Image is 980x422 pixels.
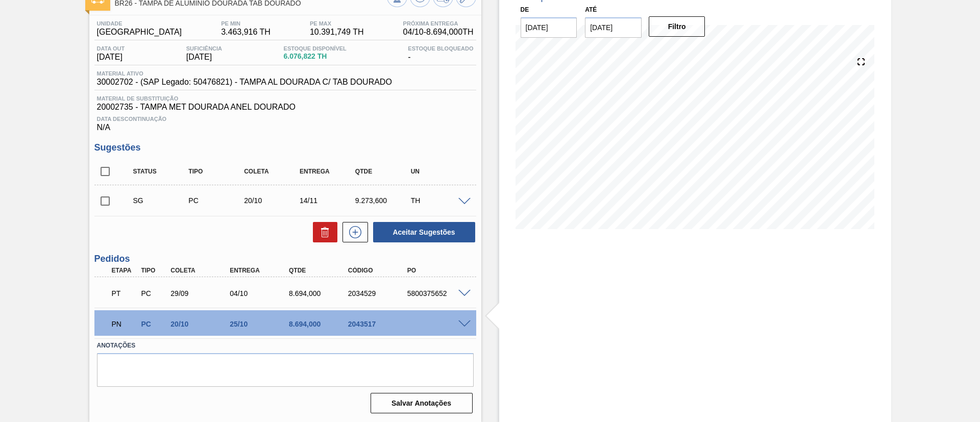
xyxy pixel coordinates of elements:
[353,196,414,205] div: 9.273,600
[109,313,140,335] div: Pedido em Negociação
[408,45,473,52] span: Estoque Bloqueado
[346,320,412,328] div: 2043517
[97,103,474,112] span: 20002735 - TAMPA MET DOURADA ANEL DOURADO
[403,28,474,37] span: 04/10 - 8.694,000 TH
[373,222,475,242] button: Aceitar Sugestões
[97,45,125,52] span: Data out
[112,289,137,297] p: PT
[521,6,529,13] label: De
[408,168,470,175] div: UN
[97,53,125,62] span: [DATE]
[112,320,137,328] p: PN
[353,168,414,175] div: Qtde
[94,112,476,132] div: N/A
[308,222,337,242] div: Excluir Sugestões
[284,45,347,52] span: Estoque Disponível
[649,16,705,37] button: Filtro
[186,196,248,205] div: Pedido de Compra
[585,17,642,38] input: dd/mm/yyyy
[284,53,347,60] span: 6.076,822 TH
[94,254,476,264] h3: Pedidos
[371,393,473,413] button: Salvar Anotações
[241,196,303,205] div: 20/10/2025
[310,20,364,27] span: PE MAX
[138,267,169,274] div: Tipo
[97,95,474,102] span: Material de Substituição
[405,267,471,274] div: PO
[521,17,577,38] input: dd/mm/yyyy
[286,267,353,274] div: Qtde
[408,196,470,205] div: TH
[97,116,474,122] span: Data Descontinuação
[186,168,248,175] div: Tipo
[405,45,476,62] div: -
[97,78,392,87] span: 30002702 - (SAP Legado: 50476821) - TAMPA AL DOURADA C/ TAB DOURADO
[186,45,222,52] span: Suficiência
[131,196,192,205] div: Sugestão Criada
[297,168,359,175] div: Entrega
[286,289,353,297] div: 8.694,000
[227,267,293,274] div: Entrega
[109,267,140,274] div: Etapa
[286,320,353,328] div: 8.694,000
[403,20,474,27] span: Próxima Entrega
[97,338,474,353] label: Anotações
[94,142,476,153] h3: Sugestões
[405,289,471,297] div: 5800375652
[346,289,412,297] div: 2034529
[97,70,392,77] span: Material ativo
[227,320,293,328] div: 25/10/2025
[168,320,234,328] div: 20/10/2025
[138,320,169,328] div: Pedido de Compra
[346,267,412,274] div: Código
[337,222,368,242] div: Nova sugestão
[109,282,140,305] div: Pedido em Trânsito
[168,289,234,297] div: 29/09/2025
[368,221,476,243] div: Aceitar Sugestões
[221,20,271,27] span: PE MIN
[227,289,293,297] div: 04/10/2025
[297,196,359,205] div: 14/11/2025
[221,28,271,37] span: 3.463,916 TH
[138,289,169,297] div: Pedido de Compra
[186,53,222,62] span: [DATE]
[97,28,182,37] span: [GEOGRAPHIC_DATA]
[168,267,234,274] div: Coleta
[97,20,182,27] span: Unidade
[585,6,597,13] label: Até
[131,168,192,175] div: Status
[310,28,364,37] span: 10.391,749 TH
[241,168,303,175] div: Coleta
